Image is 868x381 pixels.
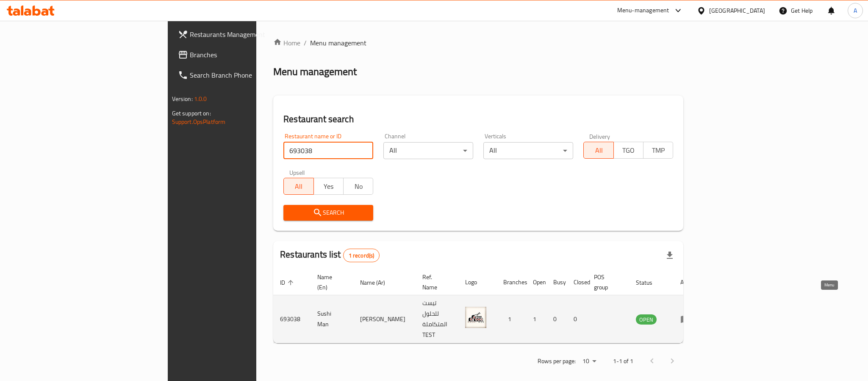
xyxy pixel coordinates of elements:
[465,307,486,328] img: Sushi Man
[171,65,313,85] a: Search Branch Phone
[496,269,526,295] th: Branches
[280,277,296,288] span: ID
[660,245,680,266] div: Export file
[636,315,657,325] span: OPEN
[583,142,613,159] button: All
[353,295,416,343] td: [PERSON_NAME]
[567,295,587,343] td: 0
[283,205,373,221] button: Search
[579,355,599,368] div: Rows per page:
[194,93,207,104] span: 1.0.0
[273,269,703,343] table: enhanced table
[422,272,448,292] span: Ref. Name
[283,178,313,195] button: All
[496,295,526,343] td: 1
[383,142,473,159] div: All
[546,295,567,343] td: 0
[172,93,193,104] span: Version:
[171,45,313,65] a: Branches
[290,207,366,218] span: Search
[613,142,643,159] button: TGO
[343,249,380,262] div: Total records count
[313,178,344,195] button: Yes
[190,29,306,39] span: Restaurants Management
[283,142,373,159] input: Search for restaurant name or ID..
[317,272,343,292] span: Name (En)
[287,180,310,193] span: All
[190,70,306,80] span: Search Branch Phone
[587,144,610,157] span: All
[617,6,669,16] div: Menu-management
[190,50,306,60] span: Branches
[643,142,673,159] button: TMP
[647,144,670,157] span: TMP
[360,277,396,288] span: Name (Ar)
[310,38,366,48] span: Menu management
[854,6,857,15] span: A
[172,108,211,119] span: Get support on:
[546,269,567,295] th: Busy
[289,169,305,175] label: Upsell
[311,295,353,343] td: Sushi Man
[280,248,380,262] h2: Restaurants list
[538,356,576,367] p: Rows per page:
[617,144,640,157] span: TGO
[171,24,313,45] a: Restaurants Management
[458,269,496,295] th: Logo
[636,277,663,288] span: Status
[709,6,765,15] div: [GEOGRAPHIC_DATA]
[526,269,546,295] th: Open
[343,178,373,195] button: No
[273,65,357,78] h2: Menu management
[483,142,573,159] div: All
[317,180,340,193] span: Yes
[273,38,683,48] nav: breadcrumb
[344,252,380,260] span: 1 record(s)
[526,295,546,343] td: 1
[589,133,610,139] label: Delivery
[283,113,673,126] h2: Restaurant search
[416,295,458,343] td: تيست للحلول المتكاملة TEST
[674,269,703,295] th: Action
[594,272,619,292] span: POS group
[567,269,587,295] th: Closed
[347,180,370,193] span: No
[172,116,226,127] a: Support.OpsPlatform
[613,356,633,367] p: 1-1 of 1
